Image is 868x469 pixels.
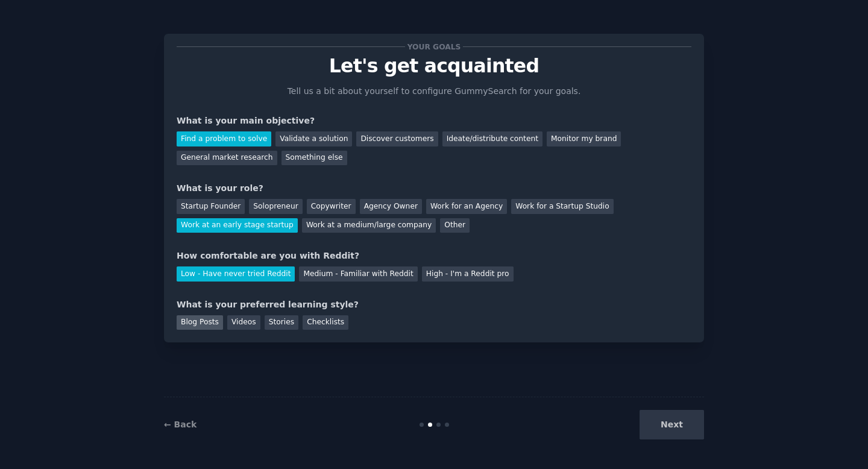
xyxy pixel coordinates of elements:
[303,315,348,330] div: Checklists
[177,250,691,262] div: How comfortable are you with Reddit?
[282,85,586,98] p: Tell us a bit about yourself to configure GummySearch for your goals.
[356,131,438,146] div: Discover customers
[440,218,470,233] div: Other
[422,266,514,282] div: High - I'm a Reddit pro
[177,298,691,311] div: What is your preferred learning style?
[177,151,277,166] div: General market research
[275,131,352,146] div: Validate a solution
[511,199,613,214] div: Work for a Startup Studio
[265,315,298,330] div: Stories
[281,151,347,166] div: Something else
[177,55,691,77] p: Let's get acquainted
[177,199,245,214] div: Startup Founder
[302,218,436,233] div: Work at a medium/large company
[360,199,422,214] div: Agency Owner
[177,131,271,146] div: Find a problem to solve
[299,266,417,282] div: Medium - Familiar with Reddit
[249,199,302,214] div: Solopreneur
[307,199,356,214] div: Copywriter
[426,199,507,214] div: Work for an Agency
[405,40,463,53] span: Your goals
[177,218,298,233] div: Work at an early stage startup
[227,315,260,330] div: Videos
[177,182,691,195] div: What is your role?
[547,131,621,146] div: Monitor my brand
[177,266,295,282] div: Low - Have never tried Reddit
[442,131,542,146] div: Ideate/distribute content
[177,315,223,330] div: Blog Posts
[177,115,691,127] div: What is your main objective?
[164,420,197,429] a: ← Back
